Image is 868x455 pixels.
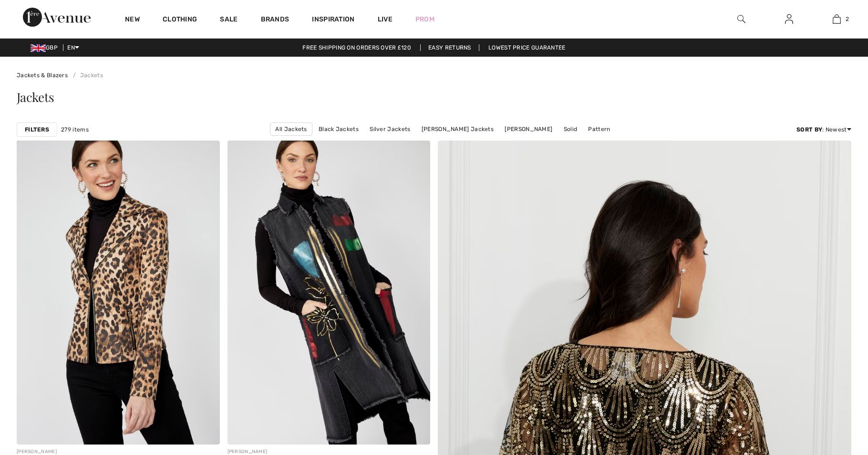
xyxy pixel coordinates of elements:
img: Animal Print Zipper Jacket Style 253857. Cheetah [17,141,220,445]
a: [PERSON_NAME] [500,123,557,135]
span: 2 [846,15,849,23]
a: New [125,15,140,25]
a: Pattern [583,123,615,135]
strong: Sort By [796,126,822,133]
img: search the website [737,13,745,25]
img: My Bag [833,13,841,25]
a: Jackets & Blazers [17,72,68,79]
a: Brands [261,15,289,25]
a: Prom [415,14,434,24]
a: Lowest Price Guarantee [481,44,573,51]
a: Live [378,14,393,24]
div: : Newest [796,125,851,134]
a: Jackets [69,72,103,79]
span: GBP [31,44,62,51]
span: EN [67,44,79,51]
img: 1ère Avenue [23,8,91,27]
a: Easy Returns [420,44,479,51]
a: 2 [813,13,860,25]
a: Sale [220,15,238,25]
strong: Filters [25,125,49,134]
span: Inspiration [312,15,354,25]
a: Solid [559,123,582,135]
a: Black Jackets [314,123,363,135]
a: Silver Jackets [365,123,415,135]
img: Sleeveless Denim Vest Style 253762. Black/Multi [227,141,431,445]
span: 279 items [61,125,89,134]
img: My Info [785,13,793,25]
span: Jackets [17,89,54,105]
a: Sign In [777,13,801,25]
a: Clothing [163,15,197,25]
a: Free shipping on orders over ₤120 [295,44,419,51]
a: All Jackets [270,122,312,136]
a: [PERSON_NAME] Jackets [417,123,498,135]
img: UK Pound [31,44,46,52]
